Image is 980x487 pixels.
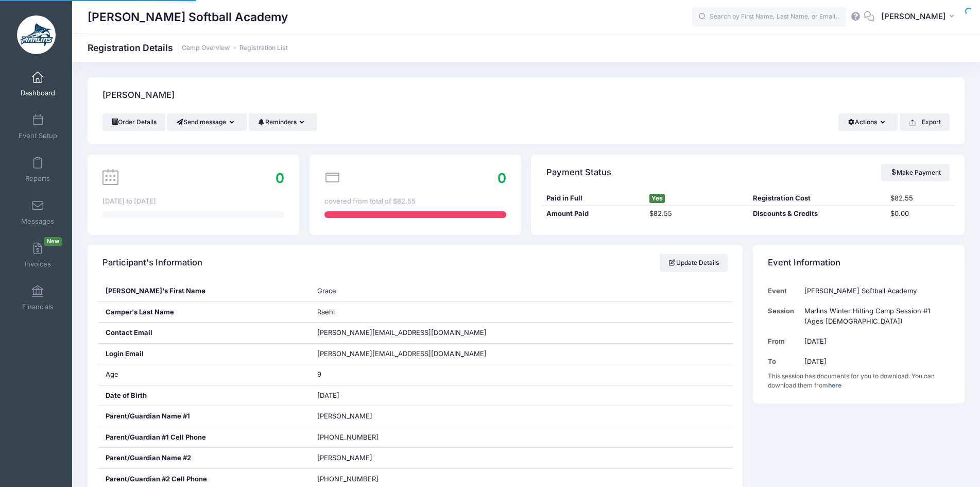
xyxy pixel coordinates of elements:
span: Event Setup [19,131,57,140]
td: [DATE] [799,331,950,351]
div: Paid in Full [541,193,645,204]
div: Parent/Guardian #1 Cell Phone [98,427,310,448]
td: Marlins Winter Hitting Camp Session #1 (Ages [DEMOGRAPHIC_DATA]) [799,301,950,331]
h1: [PERSON_NAME] Softball Academy [88,5,288,29]
span: Grace [317,287,336,295]
a: Dashboard [13,66,62,102]
img: Marlin Softball Academy [17,15,56,54]
span: 0 [497,170,506,186]
div: Contact Email [98,323,310,343]
span: [PERSON_NAME] [317,454,372,462]
a: Messages [13,194,62,230]
a: Make Payment [881,164,950,181]
a: Financials [13,280,62,316]
span: Reports [25,174,50,183]
h4: Participant's Information [102,248,202,278]
td: To [768,351,799,372]
span: Messages [21,217,54,226]
span: [PERSON_NAME] [317,412,372,420]
div: covered from total of $82.55 [324,196,506,207]
td: From [768,331,799,351]
input: Search by First Name, Last Name, or Email... [692,7,847,27]
div: $82.55 [886,193,955,204]
span: New [44,237,62,246]
td: [DATE] [799,351,950,372]
div: Parent/Guardian Name #1 [98,406,310,427]
td: Event [768,281,799,301]
span: Dashboard [21,89,55,97]
a: Update Details [660,254,728,272]
a: InvoicesNew [13,237,62,273]
h1: Registration Details [88,42,288,53]
h4: Event Information [768,248,840,278]
div: [PERSON_NAME]'s First Name [98,281,310,301]
h4: Payment Status [546,158,611,187]
div: [DATE] to [DATE] [102,196,284,207]
button: [PERSON_NAME] [874,5,965,29]
span: 0 [276,170,284,186]
a: Event Setup [13,109,62,145]
a: Camp Overview [182,44,230,52]
div: Parent/Guardian Name #2 [98,448,310,468]
a: Reports [13,152,62,188]
span: Yes [649,194,665,203]
span: Financials [22,303,54,311]
div: $82.55 [644,209,748,219]
button: Reminders [249,113,317,131]
td: Session [768,301,799,331]
button: Export [900,113,950,131]
div: Login Email [98,344,310,364]
span: [DATE] [317,391,339,399]
div: Age [98,364,310,385]
span: [PHONE_NUMBER] [317,433,379,441]
h4: [PERSON_NAME] [102,81,175,110]
span: [PERSON_NAME][EMAIL_ADDRESS][DOMAIN_NAME] [317,328,487,337]
span: 9 [317,370,321,378]
span: Invoices [25,260,51,268]
div: Discounts & Credits [748,209,886,219]
div: Amount Paid [541,209,645,219]
span: Raehl [317,308,335,316]
div: $0.00 [886,209,955,219]
button: Actions [838,113,898,131]
div: This session has documents for you to download. You can download them from [768,372,950,390]
div: Registration Cost [748,193,886,204]
button: Send message [167,113,247,131]
div: Camper's Last Name [98,302,310,323]
span: [PHONE_NUMBER] [317,475,379,483]
a: here [828,381,841,389]
a: Order Details [102,113,165,131]
td: [PERSON_NAME] Softball Academy [799,281,950,301]
span: [PERSON_NAME] [881,11,946,22]
a: Registration List [239,44,288,52]
span: [PERSON_NAME][EMAIL_ADDRESS][DOMAIN_NAME] [317,349,487,359]
div: Date of Birth [98,385,310,406]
